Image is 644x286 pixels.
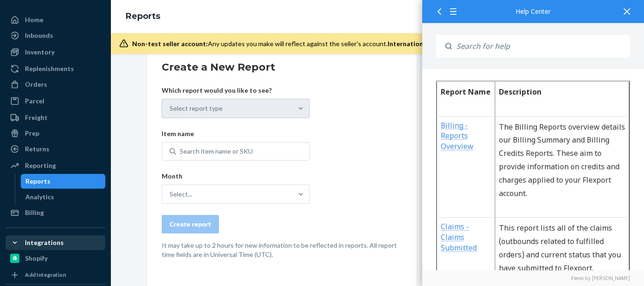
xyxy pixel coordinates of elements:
p: It may take up to 2 hours for new information to be reflected in reports. All report time fields ... [162,241,402,259]
h1: Available Reports [14,61,208,79]
div: Orders [25,80,47,89]
a: Shopify [6,251,105,266]
a: Prep [6,126,105,141]
strong: Description [77,164,119,174]
a: Inbounds [6,28,105,43]
div: 137 What reporting is available, and how do I use it? [14,18,208,49]
div: Replenishments [25,64,74,73]
a: Billing [6,205,105,220]
a: Reports [21,174,106,189]
h2: Create a New Report [162,60,402,75]
div: Billing [25,208,44,217]
div: Search item name or SKU [180,147,253,156]
p: Item name [162,129,310,138]
div: Create report [170,220,211,229]
div: Prep [25,129,39,138]
a: Freight [6,110,105,125]
div: Select... [170,190,192,199]
div: Help Center [436,8,630,15]
p: Which report would you like to see? [162,86,310,95]
div: Shopify [25,254,48,263]
a: Elevio by [PERSON_NAME] [436,275,630,281]
div: Returns [25,144,49,154]
div: Inventory [25,48,55,57]
div: Parcel [25,96,44,106]
a: Billing - Reports Overview [18,197,51,229]
button: Create report [162,215,219,233]
a: Parcel [6,94,105,108]
ol: breadcrumbs [118,3,168,30]
div: Reporting [25,161,56,170]
a: Add Integration [6,269,105,280]
div: Freight [25,113,48,122]
a: Reporting [6,158,105,173]
div: Integrations [25,238,64,247]
a: Orders [6,77,105,92]
span: International onboarding and inbounding may not work during impersonation. [388,40,627,48]
input: Search [452,35,630,58]
div: Home [25,15,43,24]
p: The Billing Reports overview details our Billing Summary and Billing Credits Reports. These aim t... [77,197,203,277]
button: Integrations [6,235,105,250]
div: Analytics [25,192,54,202]
a: Home [6,12,105,27]
span: Chat [22,6,41,15]
strong: Report Name [18,164,68,174]
a: Inventory [6,45,105,60]
p: Month [162,172,310,181]
a: Analytics [21,190,106,204]
span: Important notes: [14,89,103,102]
li: It may take up to 2 hours for new information to be reflected in reports. [28,117,208,144]
span: Non-test seller account: [132,40,208,48]
div: Add Integration [25,271,66,279]
div: Inbounds [25,31,53,40]
a: Returns [6,142,105,156]
div: Any updates you make will reflect against the seller's account. [132,39,627,48]
div: Reports [25,177,50,186]
a: Reports [126,11,160,21]
a: Replenishments [6,61,105,76]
